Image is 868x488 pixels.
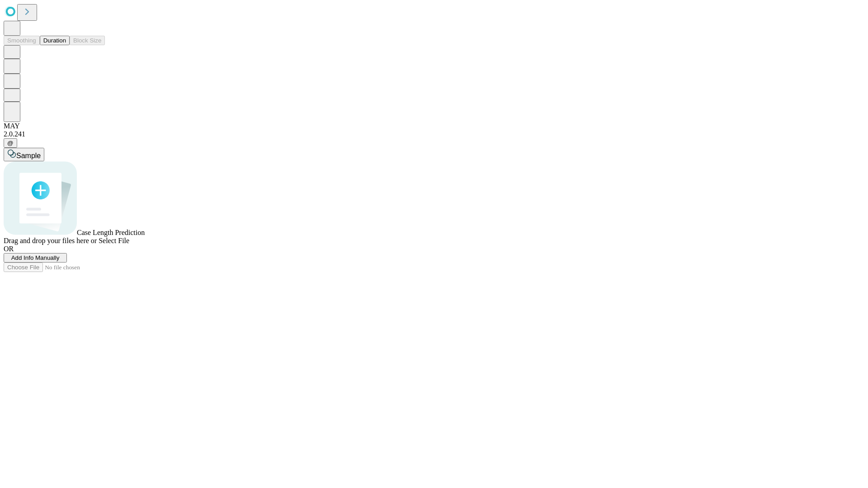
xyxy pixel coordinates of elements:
[4,237,97,244] span: Drag and drop your files here or
[99,237,129,244] span: Select File
[40,36,70,45] button: Duration
[4,130,864,138] div: 2.0.241
[11,254,60,261] span: Add Info Manually
[70,36,105,45] button: Block Size
[7,140,14,146] span: @
[4,245,14,253] span: OR
[16,152,41,160] span: Sample
[4,148,44,161] button: Sample
[4,122,864,130] div: MAY
[77,229,145,236] span: Case Length Prediction
[4,253,67,263] button: Add Info Manually
[4,36,40,45] button: Smoothing
[4,138,17,148] button: @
